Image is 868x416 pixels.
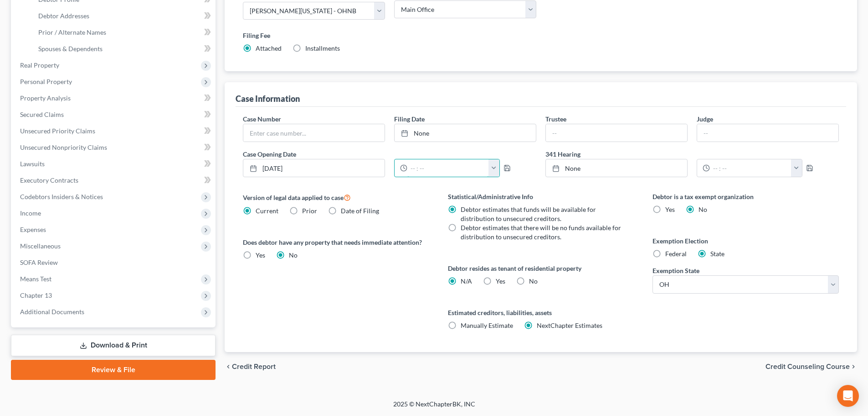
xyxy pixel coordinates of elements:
[529,277,538,285] span: No
[665,250,687,258] span: Federal
[31,24,216,41] a: Prior / Alternate Names
[20,160,45,168] span: Lawsuits
[545,114,566,124] label: Trustee
[448,192,634,201] label: Statistical/Administrative Info
[665,205,675,213] span: Yes
[448,263,634,273] label: Debtor resides as tenant of residential property
[20,226,46,233] span: Expenses
[765,363,850,370] span: Credit Counseling Course
[13,254,216,271] a: SOFA Review
[238,149,541,159] label: Case Opening Date
[243,114,281,124] label: Case Number
[13,106,216,123] a: Secured Claims
[20,176,78,184] span: Executory Contracts
[850,363,857,370] i: chevron_right
[11,360,216,380] a: Review & File
[13,172,216,189] a: Executory Contracts
[305,44,340,52] span: Installments
[20,193,103,200] span: Codebtors Insiders & Notices
[236,93,300,104] div: Case Information
[652,266,699,275] label: Exemption State
[710,159,791,177] input: -- : --
[13,123,216,139] a: Unsecured Priority Claims
[461,205,596,222] span: Debtor estimates that funds will be available for distribution to unsecured creditors.
[20,111,64,118] span: Secured Claims
[20,94,71,102] span: Property Analysis
[20,209,41,217] span: Income
[289,251,298,259] span: No
[225,363,232,370] i: chevron_left
[496,277,505,285] span: Yes
[38,45,103,53] span: Spouses & Dependents
[394,114,425,124] label: Filing Date
[537,321,602,329] span: NextChapter Estimates
[697,114,713,124] label: Judge
[256,251,265,259] span: Yes
[256,44,282,52] span: Attached
[710,250,724,258] span: State
[243,192,429,203] label: Version of legal data applied to case
[461,224,621,241] span: Debtor estimates that there will be no funds available for distribution to unsecured creditors.
[31,8,216,24] a: Debtor Addresses
[546,124,687,142] input: --
[699,205,707,213] span: No
[837,385,859,407] div: Open Intercom Messenger
[20,242,61,250] span: Miscellaneous
[13,90,216,106] a: Property Analysis
[38,28,106,36] span: Prior / Alternate Names
[395,124,536,142] a: None
[243,124,385,142] input: Enter case number...
[407,159,489,177] input: -- : --
[225,363,276,370] button: chevron_left Credit Report
[20,291,52,299] span: Chapter 13
[256,207,278,215] span: Current
[541,149,843,159] label: 341 Hearing
[546,159,687,177] a: None
[31,41,216,57] a: Spouses & Dependents
[20,78,72,85] span: Personal Property
[232,363,276,370] span: Credit Report
[341,207,379,215] span: Date of Filing
[765,363,857,370] button: Credit Counseling Course chevron_right
[175,400,694,416] div: 2025 © NextChapterBK, INC
[652,236,839,246] label: Exemption Election
[20,258,58,266] span: SOFA Review
[20,143,107,151] span: Unsecured Nonpriority Claims
[20,308,84,316] span: Additional Documents
[461,277,472,285] span: N/A
[243,159,385,177] a: [DATE]
[697,124,838,142] input: --
[20,275,51,283] span: Means Test
[243,31,839,40] label: Filing Fee
[38,12,89,20] span: Debtor Addresses
[302,207,317,215] span: Prior
[652,192,839,201] label: Debtor is a tax exempt organization
[20,127,95,135] span: Unsecured Priority Claims
[448,308,634,317] label: Estimated creditors, liabilities, assets
[13,156,216,172] a: Lawsuits
[13,139,216,156] a: Unsecured Nonpriority Claims
[461,321,513,329] span: Manually Estimate
[20,61,59,69] span: Real Property
[243,237,429,247] label: Does debtor have any property that needs immediate attention?
[11,335,216,356] a: Download & Print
